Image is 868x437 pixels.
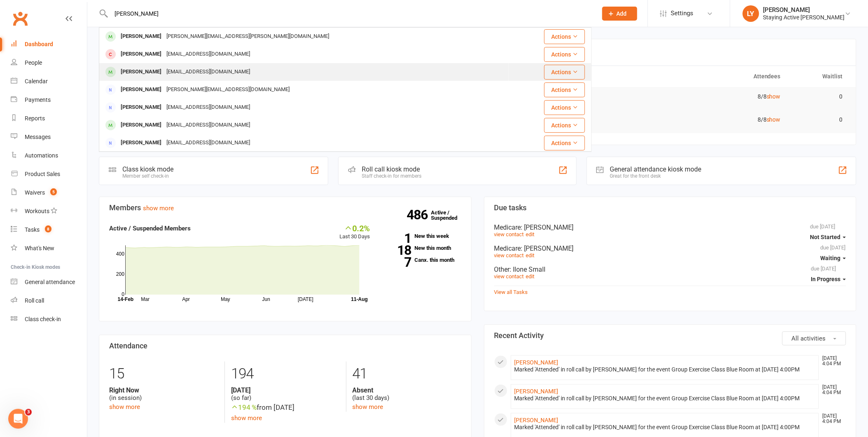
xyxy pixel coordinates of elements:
[11,54,87,72] a: People
[231,386,340,402] div: (so far)
[617,10,627,17] span: Add
[819,356,846,367] time: [DATE] 4:04 PM
[164,137,253,149] div: [EMAIL_ADDRESS][DOMAIN_NAME]
[11,273,87,291] a: General attendance kiosk mode
[353,386,461,402] div: (last 30 days)
[11,165,87,183] a: Product Sales
[118,101,164,113] div: [PERSON_NAME]
[494,204,847,212] h3: Due tasks
[526,231,535,237] a: edit
[494,223,847,231] div: Medicare
[664,66,788,87] th: Attendees
[231,386,340,394] strong: [DATE]
[10,8,30,29] a: Clubworx
[25,96,51,103] div: Payments
[118,31,164,42] div: [PERSON_NAME]
[544,65,585,80] button: Actions
[810,234,841,240] span: Not Started
[382,257,461,263] a: 7Canx. this month
[544,136,585,150] button: Actions
[494,231,524,237] a: view contact
[382,233,461,239] a: 1New this week
[109,8,592,19] input: Search...
[25,41,53,47] div: Dashboard
[339,223,370,233] div: 0.2%
[821,251,846,265] button: Waiting
[763,14,845,21] div: Staying Active [PERSON_NAME]
[109,362,218,386] div: 15
[25,208,49,214] div: Workouts
[821,255,841,261] span: Waiting
[164,119,253,131] div: [EMAIL_ADDRESS][DOMAIN_NAME]
[25,134,51,140] div: Messages
[11,183,87,202] a: Waivers 5
[544,29,585,44] button: Actions
[767,116,781,123] a: show
[231,402,340,413] div: from [DATE]
[25,78,48,85] div: Calendar
[526,273,535,280] a: edit
[792,335,826,342] span: All activities
[544,82,585,97] button: Actions
[353,403,384,411] a: show more
[143,204,174,212] a: show more
[664,87,788,106] td: 8/8
[25,171,60,177] div: Product Sales
[494,273,524,280] a: view contact
[339,223,370,241] div: Last 30 Days
[782,331,846,345] button: All activities
[118,119,164,131] div: [PERSON_NAME]
[118,137,164,149] div: [PERSON_NAME]
[515,417,559,423] a: [PERSON_NAME]
[610,173,702,179] div: Great for the front desk
[763,6,845,14] div: [PERSON_NAME]
[819,414,846,424] time: [DATE] 4:04 PM
[25,152,58,159] div: Automations
[164,31,332,42] div: [PERSON_NAME][EMAIL_ADDRESS][PERSON_NAME][DOMAIN_NAME]
[515,388,559,395] a: [PERSON_NAME]
[362,165,421,173] div: Roll call kiosk mode
[515,424,816,431] div: Marked 'Attended' in roll call by [PERSON_NAME] for the event Group Exercise Class Blue Room at [...
[544,100,585,115] button: Actions
[164,66,253,78] div: [EMAIL_ADDRESS][DOMAIN_NAME]
[109,225,191,232] strong: Active / Suspended Members
[164,101,253,113] div: [EMAIL_ADDRESS][DOMAIN_NAME]
[819,385,846,395] time: [DATE] 4:04 PM
[353,362,461,386] div: 41
[109,204,461,212] h3: Members
[515,366,816,373] div: Marked 'Attended' in roll call by [PERSON_NAME] for the event Group Exercise Class Blue Room at [...
[11,128,87,146] a: Messages
[382,245,461,251] a: 18New this month
[11,221,87,239] a: Tasks 8
[788,66,850,87] th: Waitlist
[118,66,164,78] div: [PERSON_NAME]
[231,362,340,386] div: 194
[810,230,846,244] button: Not Started
[109,386,218,394] strong: Right Now
[25,297,44,304] div: Roll call
[164,48,253,60] div: [EMAIL_ADDRESS][DOMAIN_NAME]
[11,146,87,165] a: Automations
[122,165,173,173] div: Class kiosk mode
[540,110,664,129] td: Active Seniors 2J
[610,165,702,173] div: General attendance kiosk mode
[45,226,51,233] span: 8
[526,252,535,258] a: edit
[788,110,850,129] td: 0
[11,291,87,310] a: Roll call
[515,359,559,366] a: [PERSON_NAME]
[494,289,528,295] a: View all Tasks
[25,409,32,416] span: 3
[494,331,847,340] h3: Recent Activity
[671,4,694,23] span: Settings
[50,188,57,195] span: 5
[118,48,164,60] div: [PERSON_NAME]
[382,256,411,268] strong: 7
[122,173,173,179] div: Member self check-in
[11,35,87,54] a: Dashboard
[602,7,637,21] button: Add
[544,47,585,62] button: Actions
[118,84,164,96] div: [PERSON_NAME]
[494,265,847,273] div: Other
[25,279,75,285] div: General attendance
